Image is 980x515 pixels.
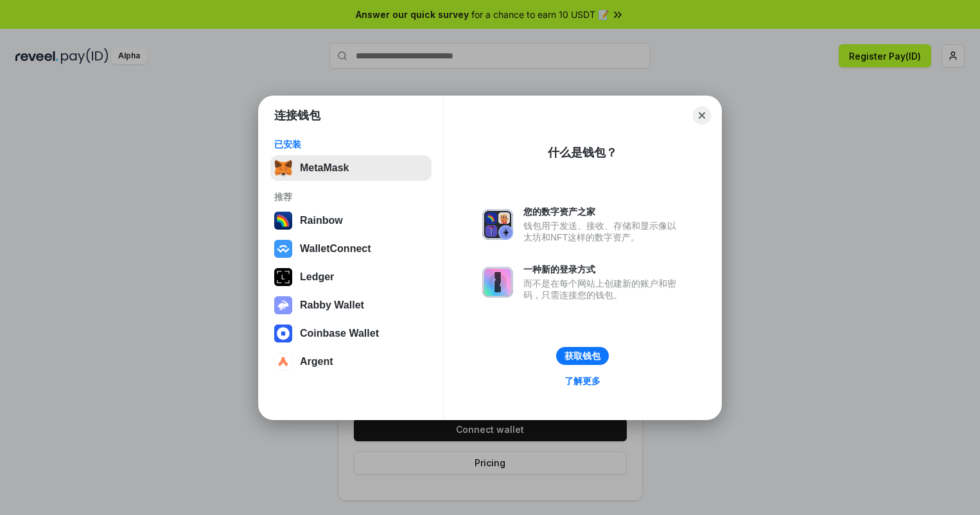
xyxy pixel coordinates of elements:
div: 已安装 [274,139,428,150]
div: Rabby Wallet [300,300,364,311]
button: 获取钱包 [556,347,609,365]
img: svg+xml,%3Csvg%20xmlns%3D%22http%3A%2F%2Fwww.w3.org%2F2000%2Fsvg%22%20fill%3D%22none%22%20viewBox... [482,267,513,298]
div: Ledger [300,271,334,283]
button: WalletConnect [270,236,432,262]
button: MetaMask [270,155,432,181]
div: Argent [300,356,333,367]
div: 一种新的登录方式 [523,264,683,275]
div: MetaMask [300,162,349,174]
div: 获取钱包 [564,350,600,362]
div: 您的数字资产之家 [523,206,683,217]
button: Rabby Wallet [270,292,432,318]
img: svg+xml,%3Csvg%20xmlns%3D%22http%3A%2F%2Fwww.w3.org%2F2000%2Fsvg%22%20fill%3D%22none%22%20viewBox... [274,296,292,314]
button: Coinbase Wallet [270,321,432,346]
div: 钱包用于发送、接收、存储和显示像以太坊和NFT这样的数字资产。 [523,220,683,243]
button: Rainbow [270,208,432,233]
img: svg+xml,%3Csvg%20width%3D%2228%22%20height%3D%2228%22%20viewBox%3D%220%200%2028%2028%22%20fill%3D... [274,325,292,342]
div: 了解更多 [564,375,600,387]
img: svg+xml,%3Csvg%20fill%3D%22none%22%20height%3D%2233%22%20viewBox%3D%220%200%2035%2033%22%20width%... [274,159,292,177]
button: Close [693,106,711,124]
div: Rainbow [300,215,343,226]
img: svg+xml,%3Csvg%20width%3D%2228%22%20height%3D%2228%22%20viewBox%3D%220%200%2028%2028%22%20fill%3D... [274,353,292,371]
a: 了解更多 [557,373,608,389]
div: 什么是钱包？ [548,145,617,160]
div: Coinbase Wallet [300,328,379,339]
div: WalletConnect [300,243,371,255]
img: svg+xml,%3Csvg%20width%3D%2228%22%20height%3D%2228%22%20viewBox%3D%220%200%2028%2028%22%20fill%3D... [274,240,292,258]
h1: 连接钱包 [274,108,320,123]
div: 而不是在每个网站上创建新的账户和密码，只需连接您的钱包。 [523,278,683,301]
img: svg+xml,%3Csvg%20xmlns%3D%22http%3A%2F%2Fwww.w3.org%2F2000%2Fsvg%22%20fill%3D%22none%22%20viewBox... [482,209,513,240]
button: Argent [270,349,432,375]
div: 推荐 [274,191,428,203]
img: svg+xml,%3Csvg%20xmlns%3D%22http%3A%2F%2Fwww.w3.org%2F2000%2Fsvg%22%20width%3D%2228%22%20height%3... [274,268,292,286]
img: svg+xml,%3Csvg%20width%3D%22120%22%20height%3D%22120%22%20viewBox%3D%220%200%20120%20120%22%20fil... [274,212,292,230]
button: Ledger [270,264,432,290]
